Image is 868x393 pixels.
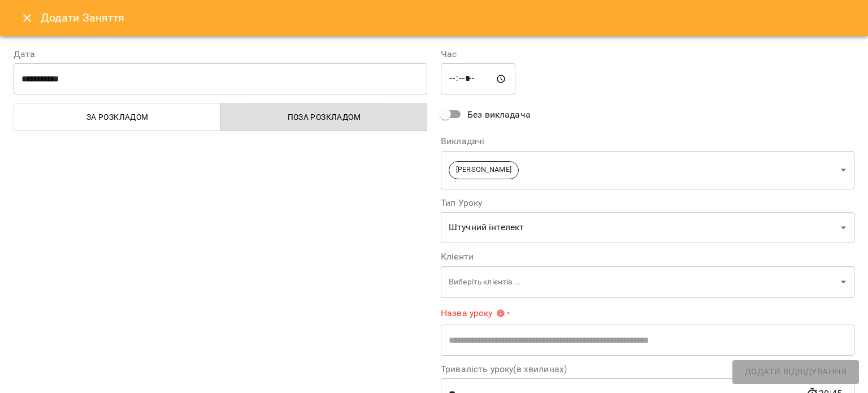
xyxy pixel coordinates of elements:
[14,103,221,131] button: За розкладом
[449,277,836,288] p: Виберіть клієнтів...
[441,198,854,208] label: Тип Уроку
[449,165,518,175] span: [PERSON_NAME]
[441,266,854,298] div: Виберіть клієнтів...
[441,365,854,374] label: Тривалість уроку(в хвилинах)
[14,5,41,32] button: Close
[14,50,427,59] label: Дата
[441,137,854,146] label: Викладачі
[220,103,428,131] button: Поза розкладом
[496,309,505,318] svg: Вкажіть назву уроку або виберіть клієнтів
[441,50,854,59] label: Час
[467,108,531,122] span: Без викладача
[441,252,854,261] label: Клієнти
[441,150,854,189] div: [PERSON_NAME]
[441,309,505,318] span: Назва уроку
[21,110,214,124] span: За розкладом
[441,212,854,244] div: Штучний інтелект
[41,9,854,27] h6: Додати Заняття
[228,110,421,124] span: Поза розкладом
